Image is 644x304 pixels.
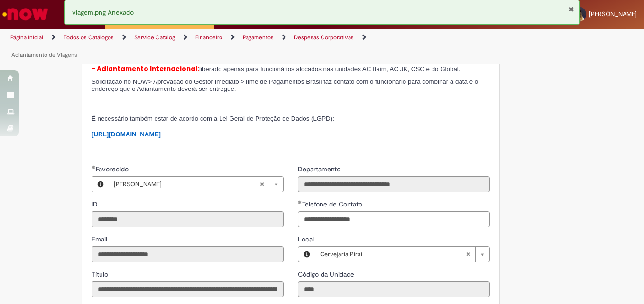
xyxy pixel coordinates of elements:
span: - Adiantamento Internacional: [92,64,199,73]
input: Título [92,281,284,297]
span: Necessários - Favorecido [96,165,130,173]
abbr: Limpar campo Local [461,247,475,262]
span: [PERSON_NAME] [114,177,259,192]
span: viagem.png Anexado [72,8,134,17]
input: Departamento [298,176,490,192]
span: É necessário também estar de acordo com a Lei Geral de Proteção de Dados (LGPD): [92,115,334,122]
a: Despesas Corporativas [294,34,354,41]
a: Cervejaria PiraíLimpar campo Local [315,247,489,262]
span: liberado apenas para funcionários alocados nas unidades AC Itaim, AC JK, CSC e do Global. [199,65,460,72]
button: Favorecido, Visualizar este registro Annanda Silva Medeiros Rocha [92,177,109,192]
span: Telefone de Contato [302,200,364,208]
span: Local [298,235,316,243]
button: Local, Visualizar este registro Cervejaria Piraí [298,247,315,262]
ul: Trilhas de página [7,29,422,64]
abbr: Limpar campo Favorecido [255,177,269,192]
button: Fechar Notificação [568,5,574,13]
span: [URL][DOMAIN_NAME] [92,131,161,138]
label: Somente leitura - ID [92,199,100,209]
span: Obrigatório Preenchido [92,165,96,169]
span: Cervejaria Piraí [320,247,466,262]
input: Telefone de Contato [298,211,490,227]
span: Somente leitura - ID [92,200,100,208]
span: Obrigatório Preenchido [298,200,302,204]
input: ID [92,211,284,227]
span: Somente leitura - Título [92,270,110,278]
span: Somente leitura - Departamento [298,165,342,173]
span: Somente leitura - Email [92,235,109,243]
a: Financeiro [195,34,222,41]
a: Adiantamento de Viagens [11,51,77,59]
label: Somente leitura - Email [92,234,109,244]
span: Solicitação no NOW> Aprovação do Gestor Imediato >Time de Pagamentos Brasil faz contato com o fun... [92,78,478,93]
label: Somente leitura - Departamento [298,164,342,174]
a: Pagamentos [243,34,274,41]
a: Service Catalog [134,34,175,41]
input: Código da Unidade [298,281,490,297]
img: ServiceNow [1,5,50,24]
a: Todos os Catálogos [64,34,114,41]
a: [URL][DOMAIN_NAME] [92,130,161,138]
span: Somente leitura - Código da Unidade [298,270,356,278]
label: Somente leitura - Título [92,269,110,279]
a: [PERSON_NAME]Limpar campo Favorecido [109,177,283,192]
a: Página inicial [10,34,43,41]
span: [PERSON_NAME] [589,10,637,18]
label: Somente leitura - Código da Unidade [298,269,356,279]
input: Email [92,246,284,262]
